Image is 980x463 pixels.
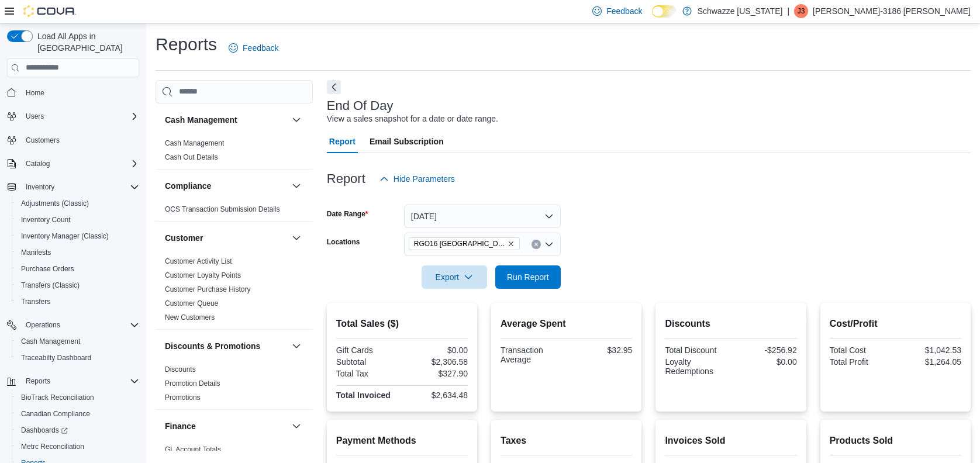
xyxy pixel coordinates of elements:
[327,99,394,113] h3: End Of Day
[830,345,893,355] div: Total Cost
[12,228,144,244] button: Inventory Manager (Classic)
[21,318,65,332] button: Operations
[21,374,139,388] span: Reports
[501,345,564,364] div: Transaction Average
[165,365,196,374] span: Discounts
[501,434,632,448] h2: Taxes
[165,379,220,388] a: Promotion Details
[16,407,95,421] a: Canadian Compliance
[16,423,73,437] a: Dashboards
[21,426,68,435] span: Dashboards
[21,264,74,274] span: Purchase Orders
[508,240,515,247] button: Remove RGO16 Alamogordo from selection in this group
[165,139,224,147] a: Cash Management
[165,340,260,352] h3: Discounts & Promotions
[21,318,139,332] span: Operations
[665,357,729,376] div: Loyalty Redemptions
[329,130,356,153] span: Report
[21,86,49,100] a: Home
[16,391,99,405] a: BioTrack Reconciliation
[16,351,139,365] span: Traceabilty Dashboard
[698,4,783,18] p: Schwazze [US_STATE]
[336,391,391,400] strong: Total Invoiced
[21,337,80,346] span: Cash Management
[404,391,468,400] div: $2,634.48
[12,406,144,422] button: Canadian Compliance
[165,139,224,148] span: Cash Management
[544,240,554,249] button: Open list of options
[813,4,971,18] p: [PERSON_NAME]-3186 [PERSON_NAME]
[21,297,50,306] span: Transfers
[21,133,64,147] a: Customers
[798,4,805,18] span: J3
[21,180,59,194] button: Inventory
[652,5,677,18] input: Dark Mode
[21,442,84,451] span: Metrc Reconciliation
[243,42,278,54] span: Feedback
[336,357,400,367] div: Subtotal
[165,285,251,294] span: Customer Purchase History
[26,182,54,192] span: Inventory
[289,231,303,245] button: Customer
[165,420,196,432] h3: Finance
[165,257,232,266] span: Customer Activity List
[289,339,303,353] button: Discounts & Promotions
[26,136,60,145] span: Customers
[26,320,60,330] span: Operations
[165,445,221,454] span: GL Account Totals
[12,244,144,261] button: Manifests
[898,357,961,367] div: $1,264.05
[165,393,201,402] span: Promotions
[16,246,56,260] a: Manifests
[16,295,55,309] a: Transfers
[165,379,220,388] span: Promotion Details
[165,205,280,213] a: OCS Transaction Submission Details
[16,229,139,243] span: Inventory Manager (Classic)
[16,440,89,454] a: Metrc Reconciliation
[12,438,144,455] button: Metrc Reconciliation
[16,295,139,309] span: Transfers
[16,262,79,276] a: Purchase Orders
[21,374,55,388] button: Reports
[375,167,460,191] button: Hide Parameters
[16,334,85,348] a: Cash Management
[12,277,144,293] button: Transfers (Classic)
[569,345,633,355] div: $32.95
[21,157,54,171] button: Catalog
[156,136,313,169] div: Cash Management
[16,391,139,405] span: BioTrack Reconciliation
[21,180,139,194] span: Inventory
[12,350,144,366] button: Traceabilty Dashboard
[495,265,561,289] button: Run Report
[165,420,287,432] button: Finance
[336,369,400,378] div: Total Tax
[532,240,541,249] button: Clear input
[165,232,203,244] h3: Customer
[21,157,139,171] span: Catalog
[733,345,797,355] div: -$256.92
[794,4,808,18] div: Jessie-3186 Lorentz
[12,195,144,212] button: Adjustments (Classic)
[21,109,139,123] span: Users
[26,376,50,386] span: Reports
[165,153,218,162] span: Cash Out Details
[404,369,468,378] div: $327.90
[422,265,487,289] button: Export
[21,409,90,419] span: Canadian Compliance
[21,248,51,257] span: Manifests
[156,362,313,409] div: Discounts & Promotions
[12,293,144,310] button: Transfers
[2,156,144,172] button: Catalog
[21,109,49,123] button: Users
[165,365,196,374] a: Discounts
[33,30,139,54] span: Load All Apps in [GEOGRAPHIC_DATA]
[165,205,280,214] span: OCS Transaction Submission Details
[665,434,796,448] h2: Invoices Sold
[404,205,561,228] button: [DATE]
[370,130,444,153] span: Email Subscription
[165,445,221,454] a: GL Account Totals
[830,357,893,367] div: Total Profit
[289,179,303,193] button: Compliance
[2,132,144,148] button: Customers
[733,357,797,367] div: $0.00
